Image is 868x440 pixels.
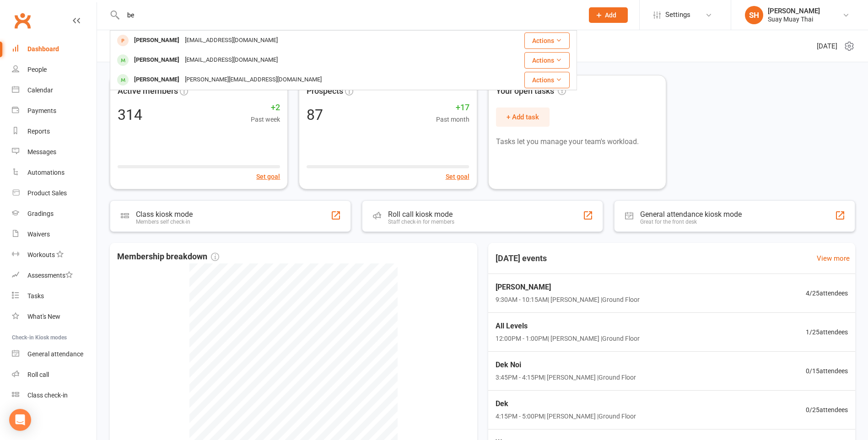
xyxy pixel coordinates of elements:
[496,359,636,371] span: Dek Noi
[12,344,97,365] a: General attendance kiosk mode
[12,245,97,265] a: Workouts
[27,272,73,279] div: Assessments
[496,136,658,148] p: Tasks let you manage your team's workload.
[388,210,454,219] div: Roll call kiosk mode
[120,9,577,21] input: Search...
[446,172,469,182] button: Set goal
[27,45,59,53] div: Dashboard
[436,101,469,114] span: +17
[589,7,628,23] button: Add
[436,114,469,124] span: Past month
[496,411,636,421] span: 4:15PM - 5:00PM | [PERSON_NAME] | Ground Floor
[131,73,182,86] div: [PERSON_NAME]
[27,86,53,94] div: Calendar
[27,169,65,176] div: Automations
[27,148,56,156] div: Messages
[27,350,83,358] div: General attendance
[524,32,570,49] button: Actions
[640,210,742,219] div: General attendance kiosk mode
[12,101,97,121] a: Payments
[118,85,178,98] span: Active members
[806,288,848,298] span: 4 / 25 attendees
[496,398,636,410] span: Dek
[12,306,97,327] a: What's New
[27,210,54,217] div: Gradings
[12,183,97,204] a: Product Sales
[496,320,640,332] span: All Levels
[12,385,97,406] a: Class kiosk mode
[182,34,280,47] div: [EMAIL_ADDRESS][DOMAIN_NAME]
[12,204,97,224] a: Gradings
[496,295,640,305] span: 9:30AM - 10:15AM | [PERSON_NAME] | Ground Floor
[745,6,763,24] div: SH
[256,172,280,182] button: Set goal
[817,253,850,264] a: View more
[605,11,616,19] span: Add
[12,121,97,142] a: Reports
[12,162,97,183] a: Automations
[9,409,31,431] div: Open Intercom Messenger
[27,189,67,197] div: Product Sales
[12,224,97,245] a: Waivers
[27,251,55,258] div: Workouts
[524,72,570,88] button: Actions
[496,281,640,293] span: [PERSON_NAME]
[27,128,50,135] div: Reports
[27,313,60,320] div: What's New
[496,107,550,127] button: + Add task
[136,210,193,219] div: Class kiosk mode
[524,52,570,69] button: Actions
[12,265,97,286] a: Assessments
[118,107,142,122] div: 314
[817,41,837,52] span: [DATE]
[12,286,97,306] a: Tasks
[12,59,97,80] a: People
[27,231,50,238] div: Waivers
[496,333,640,343] span: 12:00PM - 1:00PM | [PERSON_NAME] | Ground Floor
[806,366,848,376] span: 0 / 15 attendees
[12,142,97,162] a: Messages
[665,5,690,25] span: Settings
[27,107,56,114] div: Payments
[488,250,554,267] h3: [DATE] events
[806,405,848,415] span: 0 / 25 attendees
[251,101,280,114] span: +2
[27,392,68,399] div: Class check-in
[307,85,343,98] span: Prospects
[136,219,193,225] div: Members self check-in
[27,292,44,300] div: Tasks
[27,371,49,378] div: Roll call
[12,80,97,101] a: Calendar
[131,34,182,47] div: [PERSON_NAME]
[388,219,454,225] div: Staff check-in for members
[27,66,47,73] div: People
[182,73,324,86] div: [PERSON_NAME][EMAIL_ADDRESS][DOMAIN_NAME]
[11,9,34,32] a: Clubworx
[496,372,636,382] span: 3:45PM - 4:15PM | [PERSON_NAME] | Ground Floor
[182,54,280,67] div: [EMAIL_ADDRESS][DOMAIN_NAME]
[12,365,97,385] a: Roll call
[117,250,219,263] span: Membership breakdown
[12,39,97,59] a: Dashboard
[251,114,280,124] span: Past week
[768,7,820,15] div: [PERSON_NAME]
[307,107,323,122] div: 87
[131,54,182,67] div: [PERSON_NAME]
[640,219,742,225] div: Great for the front desk
[496,85,566,98] span: Your open tasks
[806,327,848,337] span: 1 / 25 attendees
[768,15,820,23] div: Suay Muay Thai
